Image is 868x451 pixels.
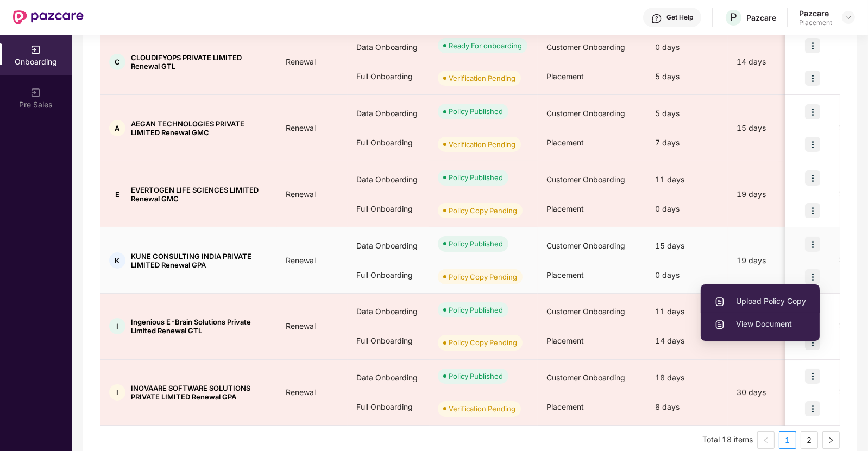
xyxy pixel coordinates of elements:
span: EVERTOGEN LIFE SCIENCES LIMITED Renewal GMC [131,186,268,203]
img: svg+xml;base64,PHN2ZyB3aWR0aD0iMjAiIGhlaWdodD0iMjAiIHZpZXdCb3g9IjAgMCAyMCAyMCIgZmlsbD0ibm9uZSIgeG... [30,45,41,55]
div: 8 days [646,392,728,422]
div: Full Onboarding [348,326,429,355]
div: 0 days [646,194,728,224]
div: E [109,186,125,202]
div: Data Onboarding [348,363,429,392]
div: 14 days [646,326,728,355]
li: Total 18 items [702,431,753,449]
img: icon [805,203,820,218]
span: Renewal [277,189,324,199]
span: KUNE CONSULTING INDIA PRIVATE LIMITED Renewal GPA [131,252,268,269]
span: CLOUDIFYOPS PRIVATE LIMITED Renewal GTL [131,53,268,71]
div: Ready For onboarding [449,40,522,51]
span: Ingenious E-Brain Solutions Private Limited Renewal GTL [131,317,268,335]
div: Policy Published [449,172,503,183]
img: svg+xml;base64,PHN2ZyBpZD0iRHJvcGRvd24tMzJ4MzIiIHhtbG5zPSJodHRwOi8vd3d3LnczLm9yZy8yMDAwL3N2ZyIgd2... [844,13,853,22]
span: Placement [546,336,584,345]
img: svg+xml;base64,PHN2ZyBpZD0iVXBsb2FkX0xvZ3MiIGRhdGEtbmFtZT0iVXBsb2FkIExvZ3MiIHhtbG5zPSJodHRwOi8vd3... [714,296,725,307]
div: 19 days [728,188,820,200]
div: 19 days [728,255,820,266]
span: P [730,11,737,24]
span: Placement [546,204,584,213]
span: Customer Onboarding [546,373,625,382]
div: Policy Published [449,371,503,382]
div: Placement [799,18,832,27]
div: Data Onboarding [348,297,429,326]
span: left [763,437,769,443]
div: Verification Pending [449,403,515,414]
div: 0 days [646,33,728,62]
li: 1 [779,431,796,449]
div: 0 days [646,261,728,290]
img: svg+xml;base64,PHN2ZyB3aWR0aD0iMjAiIGhlaWdodD0iMjAiIHZpZXdCb3g9IjAgMCAyMCAyMCIgZmlsbD0ibm9uZSIgeG... [30,87,41,98]
button: left [757,431,775,449]
div: Full Onboarding [348,194,429,224]
div: 11 days [646,297,728,326]
li: Previous Page [757,431,775,449]
div: 18 days [646,363,728,392]
div: 15 days [728,122,820,134]
img: icon [805,170,820,186]
span: Placement [546,138,584,147]
img: icon [805,369,820,384]
div: I [109,384,125,401]
div: C [109,54,125,70]
span: AEGAN TECHNOLOGIES PRIVATE LIMITED Renewal GMC [131,119,268,137]
span: Customer Onboarding [546,42,625,52]
img: New Pazcare Logo [13,10,84,24]
span: Customer Onboarding [546,109,625,118]
li: 2 [801,431,818,449]
div: 14 days [728,56,820,68]
img: icon [805,104,820,119]
img: icon [805,38,820,53]
span: Customer Onboarding [546,307,625,316]
div: Pazcare [746,12,776,23]
img: icon [805,401,820,416]
span: Placement [546,72,584,81]
a: 2 [801,432,817,448]
span: Placement [546,402,584,411]
div: Verification Pending [449,139,515,150]
button: right [822,431,840,449]
div: Data Onboarding [348,231,429,261]
span: Upload Policy Copy [714,295,806,307]
div: Full Onboarding [348,392,429,422]
img: icon [805,137,820,152]
span: Renewal [277,57,324,66]
div: 5 days [646,99,728,128]
span: Placement [546,270,584,280]
div: Policy Published [449,304,503,315]
span: Renewal [277,256,324,265]
div: 5 days [646,62,728,91]
img: svg+xml;base64,PHN2ZyBpZD0iVXBsb2FkX0xvZ3MiIGRhdGEtbmFtZT0iVXBsb2FkIExvZ3MiIHhtbG5zPSJodHRwOi8vd3... [714,319,725,330]
div: 30 days [728,386,820,398]
div: Data Onboarding [348,99,429,128]
div: Policy Copy Pending [449,271,517,282]
div: Get Help [666,13,693,22]
div: I [109,318,125,334]
li: Next Page [822,431,840,449]
span: INOVAARE SOFTWARE SOLUTIONS PRIVATE LIMITED Renewal GPA [131,384,268,401]
div: Full Onboarding [348,62,429,91]
div: K [109,252,125,269]
div: Policy Copy Pending [449,337,517,348]
img: icon [805,269,820,284]
div: Verification Pending [449,73,515,84]
span: Renewal [277,321,324,331]
div: Pazcare [799,8,832,18]
div: A [109,120,125,136]
img: icon [805,71,820,86]
div: 7 days [646,128,728,157]
div: Policy Copy Pending [449,205,517,216]
div: Full Onboarding [348,261,429,290]
span: View Document [714,318,806,330]
div: Policy Published [449,106,503,117]
span: Renewal [277,123,324,132]
div: Data Onboarding [348,165,429,194]
img: svg+xml;base64,PHN2ZyBpZD0iSGVscC0zMngzMiIgeG1sbnM9Imh0dHA6Ly93d3cudzMub3JnLzIwMDAvc3ZnIiB3aWR0aD... [651,13,662,24]
span: Customer Onboarding [546,175,625,184]
img: icon [805,237,820,252]
span: Renewal [277,388,324,397]
span: Customer Onboarding [546,241,625,250]
span: right [828,437,834,443]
